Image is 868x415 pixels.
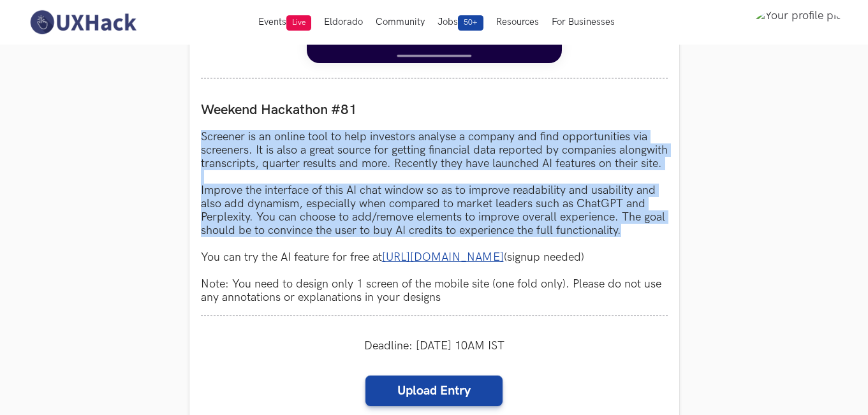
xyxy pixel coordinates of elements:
img: Your profile pic [754,9,842,36]
p: Screener is an online tool to help investors analyse a company and find opportunities via screene... [201,130,668,304]
a: [URL][DOMAIN_NAME] [382,251,504,264]
div: Deadline: [DATE] 10AM IST [201,328,668,364]
img: UXHack-logo.png [26,9,140,36]
span: Live [286,15,311,31]
label: Weekend Hackathon #81 [201,101,668,119]
span: 50+ [458,15,483,31]
label: Upload Entry [365,375,503,406]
